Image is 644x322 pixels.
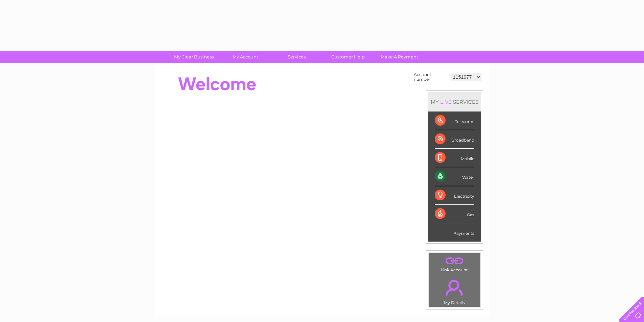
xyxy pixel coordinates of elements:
[439,99,453,105] div: LIVE
[217,51,273,63] a: My Account
[166,51,222,63] a: My Clear Business
[435,186,474,205] div: Electricity
[428,274,481,307] td: My Details
[320,51,376,63] a: Customer Help
[372,51,427,63] a: Make A Payment
[412,71,449,83] td: Account number
[428,253,481,274] td: Link Account
[430,276,479,299] a: .
[430,255,479,267] a: .
[435,112,474,130] div: Telecoms
[435,149,474,167] div: Mobile
[435,223,474,242] div: Payments
[269,51,325,63] a: Services
[435,167,474,186] div: Water
[428,92,481,112] div: MY SERVICES
[435,130,474,149] div: Broadband
[435,205,474,223] div: Gas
